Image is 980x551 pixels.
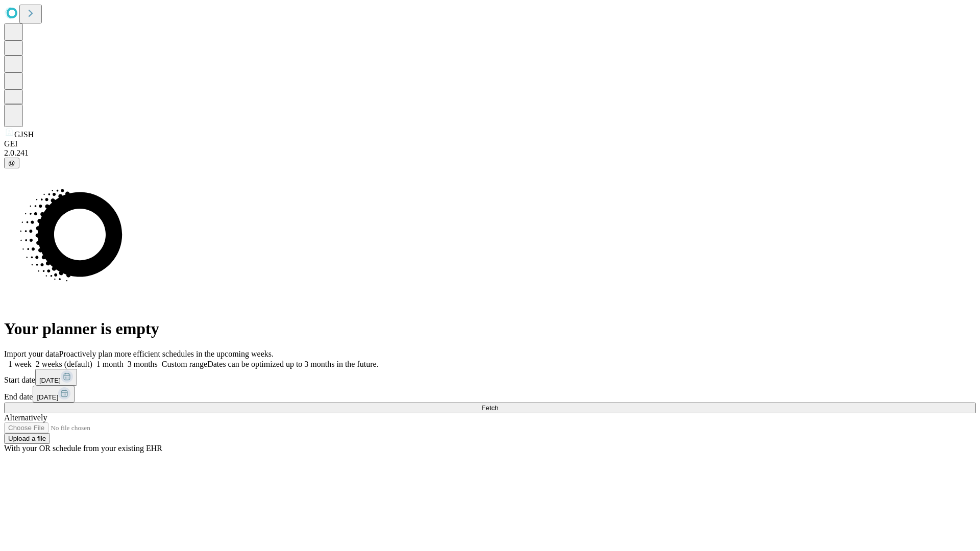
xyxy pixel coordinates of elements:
span: @ [8,159,15,167]
span: Proactively plan more efficient schedules in the upcoming weeks. [59,349,274,358]
span: 3 months [128,360,158,368]
button: Upload a file [4,433,50,444]
span: [DATE] [39,377,61,384]
div: Start date [4,369,976,386]
div: End date [4,386,976,403]
span: Alternatively [4,413,47,422]
div: GEI [4,139,976,148]
span: Dates can be optimized up to 3 months in the future. [207,360,378,368]
span: Import your data [4,349,59,358]
span: 2 weeks (default) [36,360,92,368]
span: With your OR schedule from your existing EHR [4,444,162,453]
button: [DATE] [33,386,75,403]
button: [DATE] [35,369,77,386]
div: 2.0.241 [4,148,976,158]
span: 1 month [96,360,124,368]
button: Fetch [4,403,976,413]
button: @ [4,158,19,168]
h1: Your planner is empty [4,319,976,338]
span: [DATE] [37,393,58,401]
span: 1 week [8,360,32,368]
span: Fetch [481,404,498,412]
span: GJSH [14,130,34,139]
span: Custom range [162,360,207,368]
